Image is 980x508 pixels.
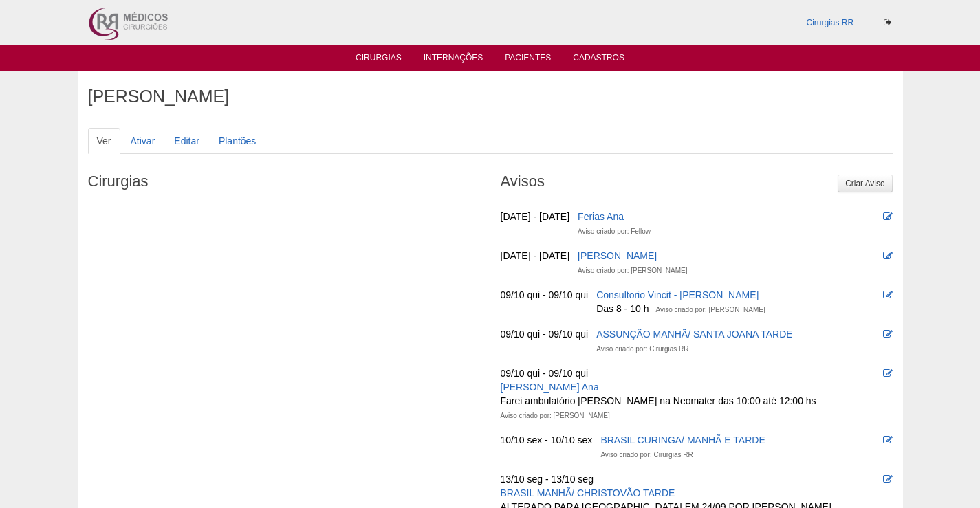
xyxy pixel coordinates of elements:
[596,329,793,340] a: ASSUNÇÃO MANHÃ/ SANTA JOANA TARDE
[573,53,624,67] a: Cadastros
[501,394,816,408] div: Farei ambulatório [PERSON_NAME] na Neomater das 10:00 até 12:00 hs
[501,210,570,223] div: [DATE] - [DATE]
[655,303,765,317] div: Aviso criado por: [PERSON_NAME]
[600,448,693,462] div: Aviso criado por: Cirurgias RR
[424,53,483,67] a: Internações
[501,288,589,302] div: 09/10 qui - 09/10 qui
[501,327,589,341] div: 09/10 qui - 09/10 qui
[501,168,893,199] h2: Avisos
[883,368,893,378] i: Editar
[501,409,610,423] div: Aviso criado por: [PERSON_NAME]
[501,249,570,263] div: [DATE] - [DATE]
[501,487,675,498] a: BRASIL MANHÃ/ CHRISTOVÃO TARDE
[883,251,893,261] i: Editar
[210,128,265,154] a: Plantões
[883,212,893,221] i: Editar
[88,128,120,154] a: Ver
[501,433,593,447] div: 10/10 sex - 10/10 sex
[501,366,589,380] div: 09/10 qui - 09/10 qui
[578,250,657,261] a: [PERSON_NAME]
[501,472,594,486] div: 13/10 seg - 13/10 seg
[838,175,892,192] a: Criar Aviso
[883,474,893,484] i: Editar
[88,88,893,105] h1: [PERSON_NAME]
[356,53,402,67] a: Cirurgias
[806,18,853,27] a: Cirurgias RR
[501,382,599,393] a: [PERSON_NAME] Ana
[505,53,551,67] a: Pacientes
[596,289,759,300] a: Consultorio Vincit - [PERSON_NAME]
[884,19,891,27] i: Sair
[883,329,893,339] i: Editar
[122,128,164,154] a: Ativar
[88,168,480,199] h2: Cirurgias
[883,290,893,300] i: Editar
[165,128,208,154] a: Editar
[883,435,893,445] i: Editar
[596,342,688,356] div: Aviso criado por: Cirurgias RR
[600,434,765,445] a: BRASIL CURINGA/ MANHÃ E TARDE
[578,225,651,239] div: Aviso criado por: Fellow
[578,264,687,278] div: Aviso criado por: [PERSON_NAME]
[596,302,649,316] div: Das 8 - 10 h
[578,211,624,222] a: Ferias Ana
